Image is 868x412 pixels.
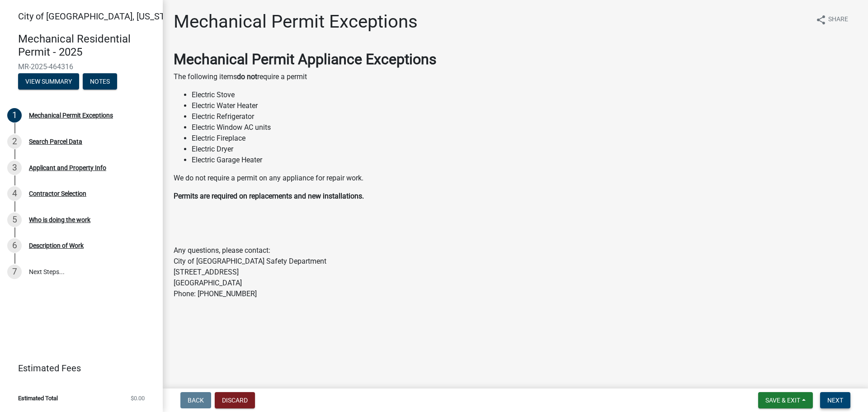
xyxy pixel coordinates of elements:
div: 2 [7,134,22,149]
strong: Permits are required on replacements and new installations. [174,192,364,200]
span: Back [188,397,204,404]
p: Any questions, please contact: City of [GEOGRAPHIC_DATA] Safety Department [STREET_ADDRESS] [GEOG... [174,245,857,299]
strong: Appliance Exceptions [298,51,437,68]
span: MR-2025-464316 [18,62,145,71]
button: Discard [215,392,255,408]
div: Mechanical Permit Exceptions [29,112,113,118]
strong: Mechanical Permit [174,51,294,68]
span: Next [827,397,843,404]
span: Save & Exit [765,397,800,404]
p: We do not require a permit on any appliance for repair work. [174,173,857,184]
div: 7 [7,265,22,279]
span: Estimated Total [18,395,58,401]
button: Back [180,392,211,408]
li: Electric Dryer [192,144,857,155]
span: City of [GEOGRAPHIC_DATA], [US_STATE] [18,11,183,22]
i: share [816,14,826,25]
div: 1 [7,108,22,123]
p: The following items require a permit [174,71,857,82]
button: Next [820,392,850,408]
a: Estimated Fees [7,359,148,377]
div: 6 [7,238,22,253]
div: Applicant and Property Info [29,165,106,171]
li: Electric Water Heater [192,100,857,111]
div: 3 [7,161,22,175]
div: 4 [7,186,22,201]
div: 5 [7,213,22,227]
li: Electric Window AC units [192,122,857,133]
h1: Mechanical Permit Exceptions [174,11,418,33]
div: Who is doing the work [29,217,90,223]
li: Electric Fireplace [192,133,857,144]
div: Contractor Selection [29,190,86,197]
button: shareShare [808,11,855,28]
strong: do not [237,72,257,81]
div: Description of Work [29,242,84,249]
span: Share [828,14,848,25]
button: Notes [83,73,117,90]
wm-modal-confirm: Summary [18,78,79,85]
span: $0.00 [131,395,145,401]
button: Save & Exit [758,392,813,408]
li: Electric Garage Heater [192,155,857,166]
wm-modal-confirm: Notes [83,78,117,85]
li: Electric Stove [192,90,857,100]
button: View Summary [18,73,79,90]
div: Search Parcel Data [29,138,82,145]
h4: Mechanical Residential Permit - 2025 [18,33,156,59]
li: Electric Refrigerator [192,111,857,122]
